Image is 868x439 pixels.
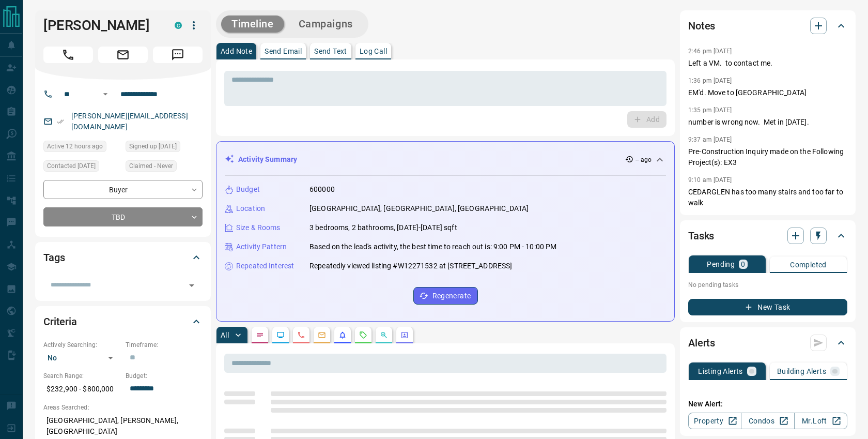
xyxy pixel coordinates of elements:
svg: Calls [297,331,305,339]
p: Add Note [221,48,252,55]
a: Property [688,413,741,429]
p: Location [236,203,265,214]
svg: Requests [359,331,367,339]
div: condos.ca [175,22,182,29]
p: 1:36 pm [DATE] [688,77,732,84]
p: Size & Rooms [236,222,281,233]
p: 3 bedrooms, 2 bathrooms, [DATE]-[DATE] sqft [309,222,457,233]
svg: Notes [256,331,264,339]
p: 1:35 pm [DATE] [688,107,732,114]
p: $232,900 - $800,000 [43,381,120,398]
button: New Task [688,299,847,315]
h1: [PERSON_NAME] [43,17,159,34]
svg: Emails [318,331,326,339]
p: Repeated Interest [236,261,294,271]
div: Activity Summary-- ago [225,150,666,169]
p: 0 [741,261,745,268]
p: Listing Alerts [698,368,743,375]
span: Call [43,47,93,63]
p: Building Alerts [777,368,826,375]
p: All [221,331,229,339]
p: Send Text [314,48,347,55]
svg: Agent Actions [400,331,409,339]
div: Tue Jun 10 2025 [43,160,120,175]
p: 9:37 am [DATE] [688,136,732,143]
div: Tags [43,245,203,270]
svg: Listing Alerts [338,331,347,339]
p: Activity Pattern [236,241,287,252]
p: Based on the lead's activity, the best time to reach out is: 9:00 PM - 10:00 PM [309,241,556,252]
p: Pre-Construction Inquiry made on the Following Project(s): EX3 [688,146,847,168]
span: Contacted [DATE] [47,161,96,171]
p: EM'd. Move to [GEOGRAPHIC_DATA] [688,87,847,98]
div: No [43,350,120,366]
p: [GEOGRAPHIC_DATA], [GEOGRAPHIC_DATA], [GEOGRAPHIC_DATA] [309,203,529,214]
span: Active 12 hours ago [47,141,103,152]
span: Email [98,47,148,63]
p: -- ago [636,155,652,164]
p: Budget [236,184,260,195]
p: 600000 [309,184,335,195]
button: Open [184,278,199,293]
span: Signed up [DATE] [129,141,177,152]
div: Mon Jul 31 2017 [126,141,203,155]
p: No pending tasks [688,277,847,293]
p: Send Email [265,48,302,55]
p: CEDARGLEN has too many stairs and too far to walk [688,187,847,208]
p: 9:10 am [DATE] [688,176,732,184]
button: Regenerate [413,287,478,305]
p: Left a VM. to contact me. [688,58,847,69]
h2: Notes [688,18,715,34]
span: Claimed - Never [129,161,173,171]
span: Message [153,47,203,63]
button: Open [99,88,112,100]
p: Areas Searched: [43,403,203,412]
div: Buyer [43,180,203,199]
a: Mr.Loft [794,413,847,429]
svg: Lead Browsing Activity [276,331,285,339]
p: New Alert: [688,399,847,410]
p: Activity Summary [238,154,297,165]
svg: Opportunities [380,331,388,339]
h2: Tags [43,249,65,266]
div: Tasks [688,223,847,248]
h2: Alerts [688,335,715,351]
a: Condos [741,413,794,429]
div: Notes [688,13,847,38]
div: Criteria [43,309,203,334]
p: Search Range: [43,371,120,381]
h2: Tasks [688,228,714,244]
p: Timeframe: [126,340,203,350]
p: number is wrong now. Met in [DATE]. [688,117,847,128]
h2: Criteria [43,313,77,330]
button: Campaigns [288,16,363,33]
p: Actively Searching: [43,340,120,350]
a: [PERSON_NAME][EMAIL_ADDRESS][DOMAIN_NAME] [71,112,188,131]
div: Alerts [688,330,847,355]
div: TBD [43,207,203,226]
p: Completed [790,261,827,268]
p: Repeatedly viewed listing #W12271532 at [STREET_ADDRESS] [309,261,512,271]
p: Log Call [360,48,387,55]
button: Timeline [221,16,284,33]
p: Pending [707,261,735,268]
svg: Email Verified [57,118,64,125]
p: 2:46 pm [DATE] [688,48,732,55]
p: Budget: [126,371,203,381]
div: Mon Aug 11 2025 [43,141,120,155]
